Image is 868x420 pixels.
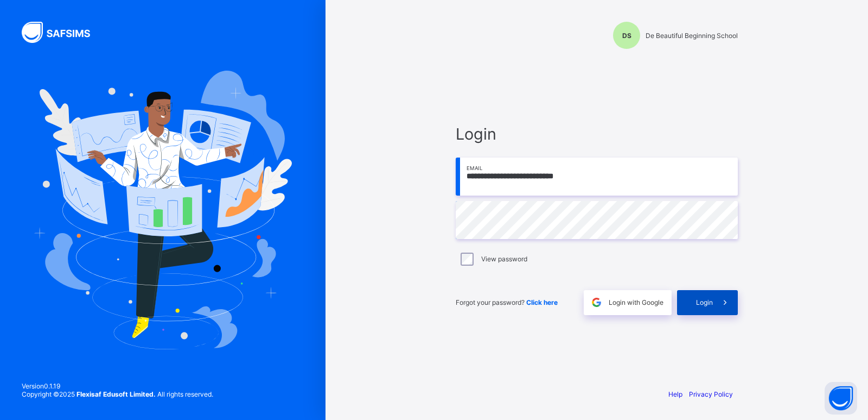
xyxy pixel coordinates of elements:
[825,382,857,415] button: Open asap
[456,124,738,143] span: Login
[646,32,738,40] span: De Beautiful Beginning School
[590,296,603,309] img: google.396cfc9801f0270233282035f929180a.svg
[34,71,292,349] img: Hero Image
[689,390,733,398] a: Privacy Policy
[668,390,682,398] a: Help
[609,298,663,306] span: Login with Google
[22,382,213,390] span: Version 0.1.19
[22,390,213,398] span: Copyright © 2025 All rights reserved.
[481,255,527,263] label: View password
[526,298,558,306] a: Click here
[622,32,631,40] span: DS
[456,298,558,306] span: Forgot your password?
[22,22,103,43] img: SAFSIMS Logo
[76,390,156,398] strong: Flexisaf Edusoft Limited.
[696,298,713,306] span: Login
